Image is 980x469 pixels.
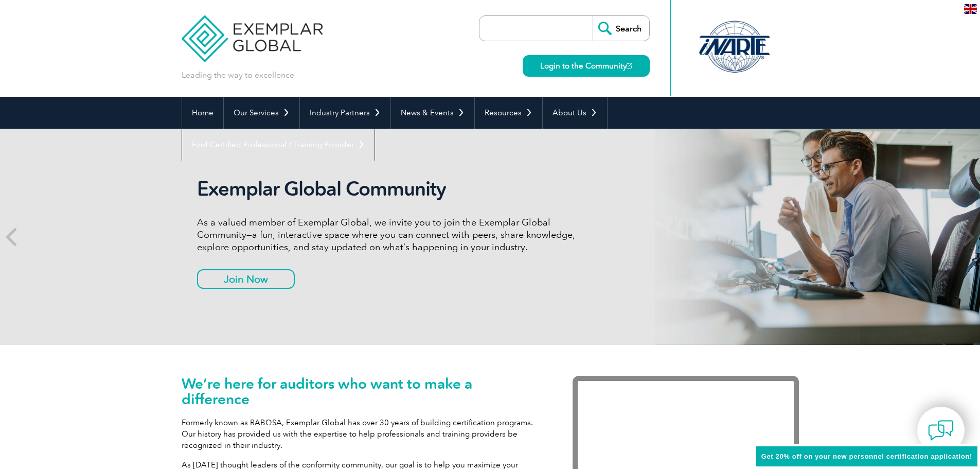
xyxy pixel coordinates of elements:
[523,55,650,77] a: Login to the Community
[300,97,390,129] a: Industry Partners
[593,16,649,41] input: Search
[182,129,375,161] a: Find Certified Professional / Training Provider
[928,418,954,443] img: contact-chat.png
[543,97,607,129] a: About Us
[964,4,977,14] img: en
[182,417,542,451] p: Formerly known as RABQSA, Exemplar Global has over 30 years of building certification programs. O...
[197,216,583,253] p: As a valued member of Exemplar Global, we invite you to join the Exemplar Global Community—a fun,...
[197,177,583,201] h2: Exemplar Global Community
[224,97,299,129] a: Our Services
[761,453,972,460] span: Get 20% off on your new personnel certification application!
[182,376,542,407] h1: We’re here for auditors who want to make a difference
[197,269,295,289] a: Join Now
[475,97,542,129] a: Resources
[391,97,474,129] a: News & Events
[627,63,632,68] img: open_square.png
[182,70,294,81] p: Leading the way to excellence
[182,97,223,129] a: Home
